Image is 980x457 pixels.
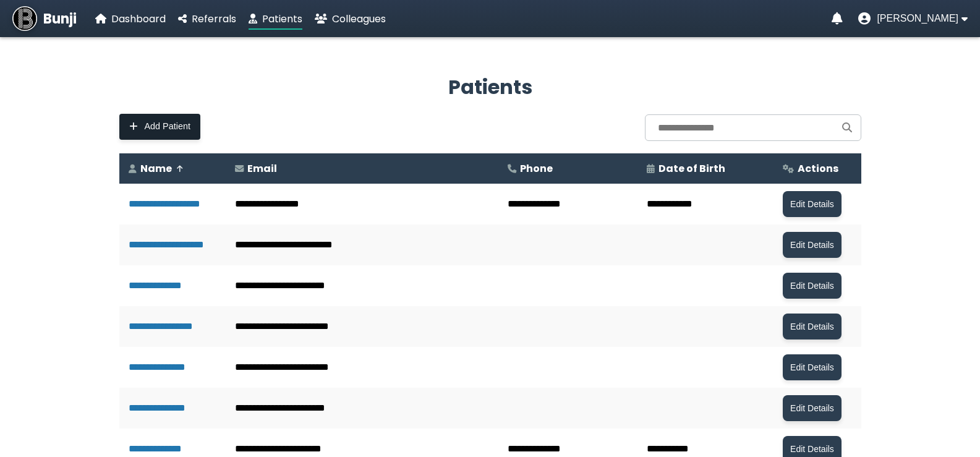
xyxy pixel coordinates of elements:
[192,12,236,26] span: Referrals
[178,11,236,27] a: Referrals
[783,191,842,217] button: Edit
[498,153,637,184] th: Phone
[111,12,166,26] span: Dashboard
[12,6,37,31] img: Bunji Dental Referral Management
[858,12,968,25] button: User menu
[119,114,200,140] button: Add Patient
[95,11,166,27] a: Dashboard
[43,9,77,29] span: Bunji
[145,121,190,132] span: Add Patient
[877,13,958,24] span: [PERSON_NAME]
[783,354,842,380] button: Edit
[783,273,842,299] button: Edit
[832,12,843,25] a: Notifications
[637,153,773,184] th: Date of Birth
[12,6,77,31] a: Bunji
[773,153,861,184] th: Actions
[119,72,861,102] h2: Patients
[262,12,302,26] span: Patients
[332,12,386,26] span: Colleagues
[315,11,386,27] a: Colleagues
[783,395,842,421] button: Edit
[226,153,499,184] th: Email
[783,232,842,258] button: Edit
[119,153,226,184] th: Name
[249,11,302,27] a: Patients
[783,314,842,340] button: Edit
